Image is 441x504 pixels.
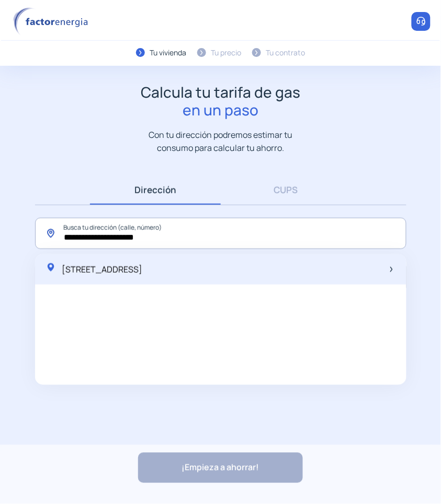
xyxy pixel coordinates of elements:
[62,264,143,275] span: [STREET_ADDRESS]
[138,128,303,154] p: Con tu dirección podremos estimar tu consumo para calcular tu ahorro.
[46,262,56,273] img: location-pin-green.svg
[266,47,306,58] div: Tu contrato
[90,175,221,205] a: Dirección
[141,101,300,119] span: en un paso
[221,175,352,205] a: CUPS
[211,47,242,58] div: Tu precio
[390,267,393,272] img: arrow-next-item.svg
[141,84,300,119] h1: Calcula tu tarifa de gas
[10,7,94,36] img: logo factor
[150,47,187,58] div: Tu vivienda
[416,16,426,27] img: llamar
